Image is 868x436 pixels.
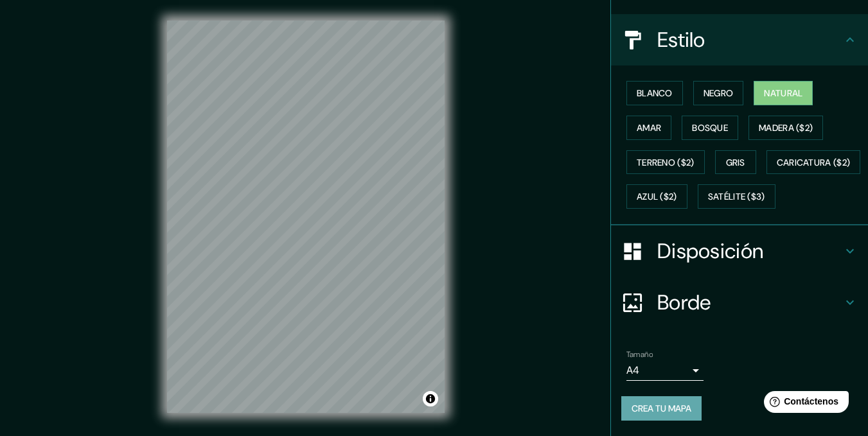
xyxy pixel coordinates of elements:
[754,386,854,422] iframe: Lanzador de widgets de ayuda
[637,122,661,134] font: Amar
[692,122,728,134] font: Bosque
[715,150,756,175] button: Gris
[682,116,738,140] button: Bosque
[764,87,802,99] font: Natural
[626,349,653,360] font: Tamaño
[754,81,813,105] button: Natural
[626,184,687,209] button: Azul ($2)
[777,157,851,168] font: Caricatura ($2)
[423,391,438,406] button: Activar o desactivar atribución
[693,81,744,105] button: Negro
[637,191,677,203] font: Azul ($2)
[626,363,639,377] font: A4
[657,26,705,53] font: Estilo
[611,14,868,65] div: Estilo
[657,238,763,265] font: Disposición
[704,87,734,99] font: Negro
[637,157,695,168] font: Terreno ($2)
[726,157,745,168] font: Gris
[698,184,775,209] button: Satélite ($3)
[621,396,702,421] button: Crea tu mapa
[626,360,704,381] div: A4
[626,150,705,175] button: Terreno ($2)
[632,403,691,414] font: Crea tu mapa
[611,225,868,277] div: Disposición
[167,21,445,413] canvas: Mapa
[626,81,683,105] button: Blanco
[708,191,765,203] font: Satélite ($3)
[611,277,868,328] div: Borde
[759,122,813,134] font: Madera ($2)
[626,116,671,140] button: Amar
[637,87,673,99] font: Blanco
[748,116,823,140] button: Madera ($2)
[766,150,861,175] button: Caricatura ($2)
[657,289,711,316] font: Borde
